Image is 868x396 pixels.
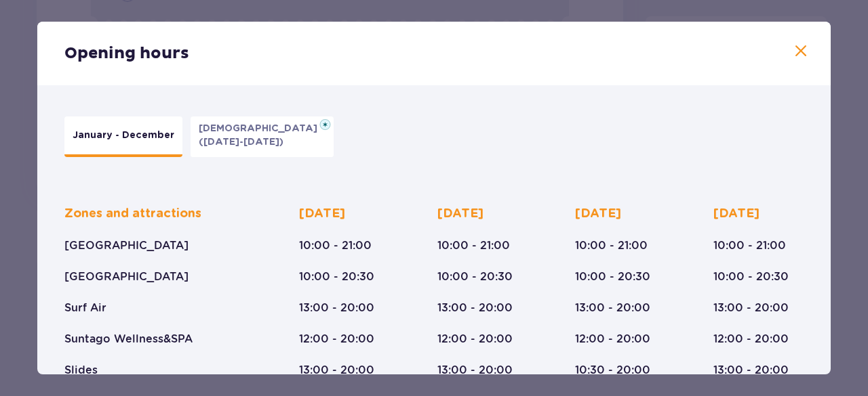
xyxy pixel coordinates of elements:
p: 13:00 - 20:00 [299,301,374,315]
p: 13:00 - 20:00 [713,301,789,315]
p: [GEOGRAPHIC_DATA] [64,269,189,284]
p: 10:00 - 21:00 [575,238,648,253]
p: 12:00 - 20:00 [299,332,374,347]
p: [DATE] [713,206,759,222]
p: 10:30 - 20:00 [575,363,650,378]
button: [DEMOGRAPHIC_DATA]([DATE]-[DATE]) [191,116,334,157]
p: Opening hours [64,43,189,64]
p: 13:00 - 20:00 [437,363,513,378]
p: [DEMOGRAPHIC_DATA] [199,122,325,135]
p: 12:00 - 20:00 [713,332,789,347]
p: 13:00 - 20:00 [575,301,650,315]
p: 13:00 - 20:00 [299,363,374,378]
p: 10:00 - 20:30 [575,269,650,284]
p: 12:00 - 20:00 [575,332,650,347]
p: [DATE] [299,206,345,222]
p: 13:00 - 20:00 [437,301,513,315]
p: 10:00 - 21:00 [713,238,786,253]
p: ([DATE]-[DATE]) [199,135,283,149]
p: 10:00 - 20:30 [713,269,789,284]
button: January - December [64,116,182,157]
p: [GEOGRAPHIC_DATA] [64,238,189,253]
p: [DATE] [575,206,621,222]
p: Slides [64,363,98,378]
p: [DATE] [437,206,484,222]
p: January - December [73,129,174,142]
p: 10:00 - 20:30 [437,269,513,284]
p: 10:00 - 20:30 [299,269,374,284]
p: Suntago Wellness&SPA [64,332,193,347]
p: Zones and attractions [64,206,201,222]
p: Surf Air [64,301,106,315]
p: 12:00 - 20:00 [437,332,513,347]
p: 10:00 - 21:00 [299,238,372,253]
p: 13:00 - 20:00 [713,363,789,378]
p: 10:00 - 21:00 [437,238,510,253]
